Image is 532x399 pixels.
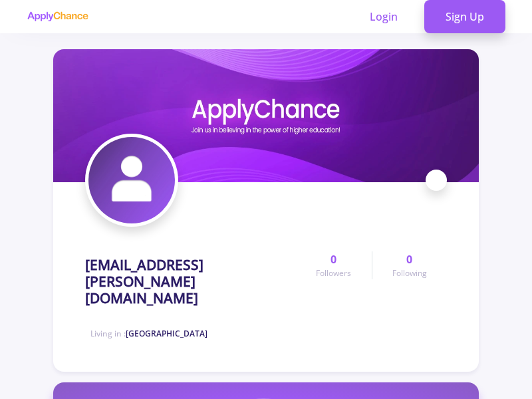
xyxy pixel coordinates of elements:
span: 0 [331,251,336,267]
span: Living in : [90,328,207,339]
a: 0Followers [296,251,371,279]
span: Following [392,267,427,279]
h1: [EMAIL_ADDRESS][PERSON_NAME][DOMAIN_NAME] [85,257,296,307]
img: applychance logo text only [27,11,88,22]
span: [GEOGRAPHIC_DATA] [126,328,207,339]
img: ali2047.taghavi@gmail.comavatar [88,137,175,223]
span: 0 [406,251,412,267]
a: 0Following [372,251,447,279]
span: Followers [316,267,351,279]
img: ali2047.taghavi@gmail.comcover image [53,49,479,182]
